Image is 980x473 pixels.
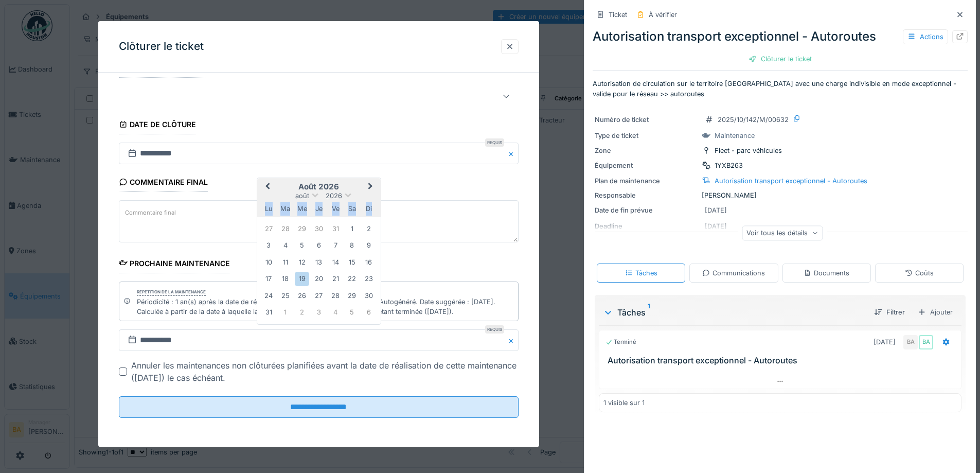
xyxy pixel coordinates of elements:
div: Clôturer le ticket [744,52,816,66]
div: lundi [262,202,276,216]
div: Autorisation transport exceptionnel - Autoroutes [715,176,867,186]
div: Choose vendredi 28 août 2026 [328,289,342,303]
div: Choose samedi 29 août 2026 [345,289,359,303]
button: Close [507,143,519,165]
div: Type de ticket [595,131,698,141]
div: Choose jeudi 20 août 2026 [312,272,326,286]
div: Terminé [605,338,636,346]
span: 2026 [326,192,342,200]
div: Filtrer [870,305,909,319]
div: Choose samedi 5 septembre 2026 [345,306,359,320]
div: [PERSON_NAME] [595,190,966,200]
div: Choose samedi 15 août 2026 [345,255,359,269]
div: Plan de maintenance [595,176,698,186]
div: Prochaine maintenance [119,256,230,273]
div: Choose dimanche 2 août 2026 [362,222,376,236]
div: Choose jeudi 13 août 2026 [312,255,326,269]
div: Choose mardi 11 août 2026 [278,255,292,269]
div: Choose vendredi 4 septembre 2026 [328,306,342,320]
div: Choose vendredi 31 juillet 2026 [328,222,342,236]
div: BA [903,335,918,349]
div: Choose jeudi 6 août 2026 [312,239,326,253]
div: [DATE] [874,337,896,347]
div: Choose mardi 25 août 2026 [278,289,292,303]
div: Choose lundi 27 juillet 2026 [262,222,276,236]
div: Choose mercredi 5 août 2026 [295,239,309,253]
button: Previous Month [258,180,275,196]
div: Tâches [625,268,657,278]
div: Choose mercredi 19 août 2026 [295,272,309,286]
div: 2025/10/142/M/00632 [718,115,789,125]
div: Choose jeudi 27 août 2026 [312,289,326,303]
label: Commentaire final [123,206,178,219]
div: Tâches [603,306,866,319]
div: Communications [702,268,765,278]
div: dimanche [362,202,376,216]
div: Month août, 2026 [260,221,377,321]
div: Choose mercredi 12 août 2026 [295,255,309,269]
div: 1 visible sur 1 [603,398,645,408]
div: Choose lundi 17 août 2026 [262,272,276,286]
div: Choose jeudi 3 septembre 2026 [312,306,326,320]
div: Choose dimanche 16 août 2026 [362,255,376,269]
div: mardi [278,202,292,216]
div: samedi [345,202,359,216]
div: Choose mercredi 26 août 2026 [295,289,309,303]
div: Choose samedi 22 août 2026 [345,272,359,286]
div: Zone [595,146,698,155]
div: Choose vendredi 21 août 2026 [328,272,342,286]
div: Actions [903,29,948,44]
div: Choose mercredi 2 septembre 2026 [295,306,309,320]
div: Équipement [595,161,698,170]
div: jeudi [312,202,326,216]
div: Choose samedi 8 août 2026 [345,239,359,253]
div: [DATE] [705,205,727,215]
h3: Autorisation transport exceptionnel - Autoroutes [608,356,957,365]
div: Requis [485,139,504,147]
div: Documents [804,268,849,278]
div: 1YXB263 [715,161,743,170]
div: Choose samedi 1 août 2026 [345,222,359,236]
div: Choose vendredi 7 août 2026 [328,239,342,253]
div: Choose mercredi 29 juillet 2026 [295,222,309,236]
div: Choose mardi 1 septembre 2026 [278,306,292,320]
div: Choose lundi 10 août 2026 [262,255,276,269]
div: Fleet - parc véhicules [715,146,782,155]
div: Choose vendredi 14 août 2026 [328,255,342,269]
div: Choose jeudi 30 juillet 2026 [312,222,326,236]
div: À vérifier [649,10,677,20]
div: Annuler les maintenances non clôturées planifiées avant la date de réalisation de cette maintenan... [131,360,519,384]
div: Maintenance [715,131,755,141]
button: Close [507,330,519,352]
div: Choose mardi 4 août 2026 [278,239,292,253]
div: Choose dimanche 9 août 2026 [362,239,376,253]
div: Numéro de ticket [595,115,698,125]
sup: 1 [648,306,650,319]
div: Choose mardi 28 juillet 2026 [278,222,292,236]
div: Ticket [609,10,627,20]
button: Next Month [363,180,380,196]
div: Choose dimanche 23 août 2026 [362,272,376,286]
div: vendredi [328,202,342,216]
div: Autorisation transport exceptionnel - Autoroutes [593,27,968,46]
h2: août 2026 [257,183,381,192]
div: Requis [485,326,504,334]
div: Choose lundi 3 août 2026 [262,239,276,253]
div: mercredi [295,202,309,216]
div: Périodicité : 1 an(s) après la date de réalisation de la dernière tâche du ticket. Autogénéré. Da... [137,297,514,317]
div: Responsable [595,190,698,200]
div: Code d'imputation [119,60,206,78]
h3: Clôturer le ticket [119,40,204,53]
div: Voir tous les détails [742,225,823,240]
div: Commentaire final [119,175,208,192]
span: août [295,192,309,200]
div: Choose lundi 31 août 2026 [262,306,276,320]
div: Choose dimanche 6 septembre 2026 [362,306,376,320]
div: Date de clôture [119,117,197,135]
p: Autorisation de circulation sur le territoire [GEOGRAPHIC_DATA] avec une charge indivisible en mo... [593,79,968,98]
div: Choose lundi 24 août 2026 [262,289,276,303]
div: Choose mardi 18 août 2026 [278,272,292,286]
div: Choose dimanche 30 août 2026 [362,289,376,303]
div: Ajouter [913,305,957,320]
div: Répétition de la maintenance [137,289,206,296]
